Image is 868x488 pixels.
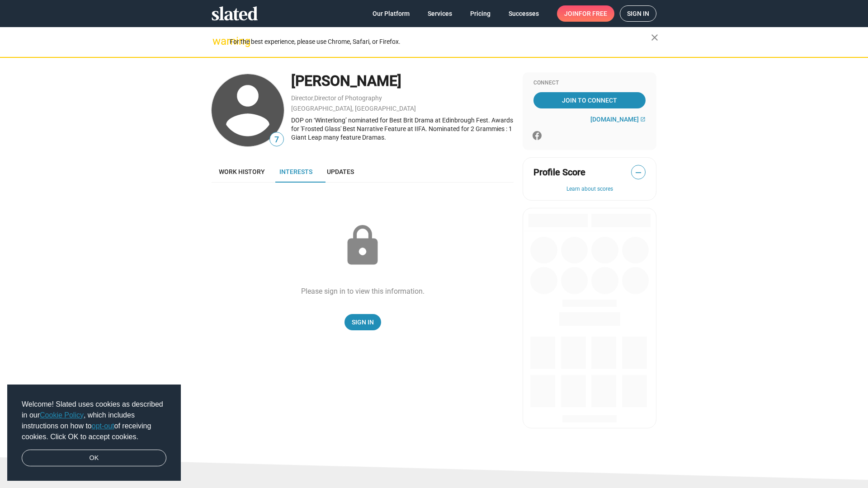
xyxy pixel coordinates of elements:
[22,450,166,467] a: dismiss cookie message
[640,117,646,122] mat-icon: open_in_new
[40,411,84,419] a: Cookie Policy
[533,80,646,87] div: Connect
[272,161,320,183] a: Interests
[344,314,381,330] a: Sign In
[291,71,514,91] div: [PERSON_NAME]
[533,92,646,108] a: Join To Connect
[352,314,374,330] span: Sign In
[92,422,114,430] a: opt-out
[313,96,314,101] span: ,
[420,5,459,22] a: Services
[590,116,646,123] a: [DOMAIN_NAME]
[219,168,265,175] span: Work history
[365,5,417,22] a: Our Platform
[320,161,361,183] a: Updates
[557,5,614,22] a: Joinfor free
[564,5,607,22] span: Join
[649,32,660,43] mat-icon: close
[301,286,425,296] div: Please sign in to view this information.
[314,94,382,102] a: Director of Photography
[22,399,166,442] span: Welcome! Slated uses cookies as described in our , which includes instructions on how to of recei...
[230,36,651,48] div: For the best experience, please use Chrome, Safari, or Firefox.
[470,5,491,22] span: Pricing
[270,134,283,146] span: 7
[212,161,272,183] a: Work history
[509,5,539,22] span: Successes
[291,94,313,102] a: Director
[340,223,385,268] mat-icon: lock
[533,166,585,178] span: Profile Score
[212,36,223,47] mat-icon: warning
[632,167,645,178] span: —
[533,186,646,193] button: Learn about scores
[627,6,649,21] span: Sign in
[7,385,181,481] div: cookieconsent
[620,5,656,22] a: Sign in
[535,92,644,108] span: Join To Connect
[501,5,546,22] a: Successes
[590,116,639,123] span: [DOMAIN_NAME]
[327,168,354,175] span: Updates
[291,116,514,141] div: DOP on ‘Winterlong’ nominated for Best Brit Drama at Edinbrough Fest. Awards for 'Frosted Glass' ...
[428,5,452,22] span: Services
[291,105,416,112] a: [GEOGRAPHIC_DATA], [GEOGRAPHIC_DATA]
[279,168,312,175] span: Interests
[579,5,607,22] span: for free
[373,5,410,22] span: Our Platform
[463,5,498,22] a: Pricing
